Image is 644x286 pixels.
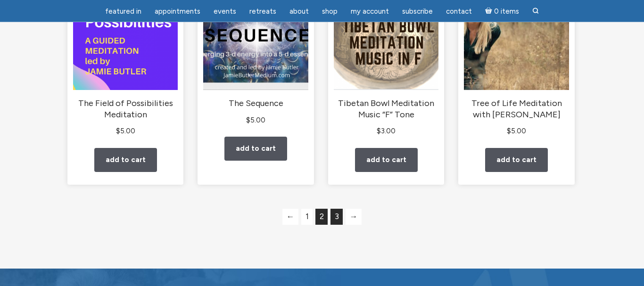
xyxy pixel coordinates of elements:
[330,209,343,225] a: Page 3
[396,2,438,21] a: Subscribe
[289,7,309,16] span: About
[345,2,395,21] a: My Account
[155,7,200,16] span: Appointments
[208,2,242,21] a: Events
[246,116,265,124] bdi: 5.00
[284,2,314,21] a: About
[507,127,526,135] bdi: 5.00
[246,116,250,124] span: $
[105,7,141,16] span: featured in
[322,7,338,16] span: Shop
[149,2,206,21] a: Appointments
[214,7,236,16] span: Events
[203,98,308,109] h2: The Sequence
[316,2,343,21] a: Shop
[224,137,287,161] a: Add to cart: “The Sequence”
[67,207,577,231] nav: Product Pagination
[377,127,396,135] bdi: 3.00
[485,148,548,172] a: Add to cart: “Tree of Life Meditation with Jamie Butler”
[249,7,276,16] span: Retreats
[485,7,494,16] i: Cart
[494,8,519,15] span: 0 items
[116,127,135,135] bdi: 5.00
[479,1,525,21] a: Cart0 items
[377,127,381,135] span: $
[464,98,569,120] h2: Tree of Life Meditation with [PERSON_NAME]
[99,2,147,21] a: featured in
[402,7,433,16] span: Subscribe
[351,7,389,16] span: My Account
[507,127,511,135] span: $
[94,148,157,172] a: Add to cart: “The Field of Possibilities Meditation”
[440,2,478,21] a: Contact
[315,209,328,225] span: Page 2
[244,2,282,21] a: Retreats
[346,209,362,225] a: →
[73,98,178,120] h2: The Field of Possibilities Meditation
[355,148,418,172] a: Add to cart: “Tibetan Bowl Meditation Music "F" Tone”
[116,127,120,135] span: $
[334,98,438,120] h2: Tibetan Bowl Meditation Music “F” Tone
[282,209,298,225] a: ←
[301,209,313,225] a: Page 1
[446,7,472,16] span: Contact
